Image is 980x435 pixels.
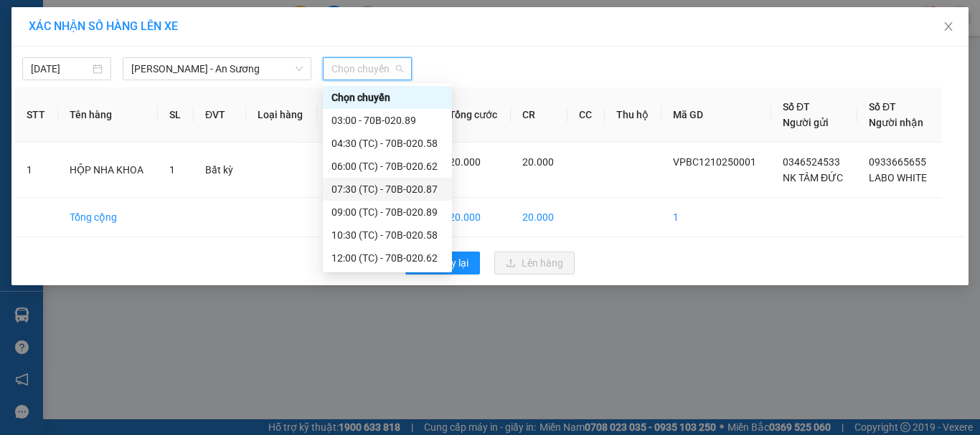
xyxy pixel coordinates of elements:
th: Thu hộ [605,87,662,143]
span: LABO WHITE [869,172,927,183]
th: Loại hàng [246,87,316,143]
th: CC [567,87,605,143]
span: [PERSON_NAME]: [4,92,151,101]
img: logo [5,9,69,72]
div: Chọn chuyến [331,90,443,105]
span: 01 Võ Văn Truyện, KP.1, Phường 2 [113,43,197,61]
span: 1 [169,164,175,176]
div: 07:30 (TC) - 70B-020.87 [331,181,443,197]
div: Chọn chuyến [323,86,452,109]
td: 1 [661,198,771,237]
div: 10:30 (TC) - 70B-020.58 [331,227,443,243]
span: Số ĐT [869,101,896,113]
td: 20.000 [511,198,567,237]
span: VPBC1210250001 [72,91,151,102]
span: 20.000 [449,156,481,168]
button: uploadLên hàng [494,252,575,274]
div: 12:00 (TC) - 70B-020.62 [331,250,443,266]
th: CR [511,87,567,143]
td: Tổng cộng [58,198,159,237]
span: ----------------------------------------- [39,77,176,89]
span: Châu Thành - An Sương [131,58,303,80]
span: Người nhận [869,117,923,128]
div: 03:00 - 70B-020.89 [331,113,443,128]
th: Ghi chú [317,87,377,143]
span: down [295,64,303,73]
th: Tổng cước [438,87,511,143]
div: 04:30 (TC) - 70B-020.58 [331,135,443,151]
span: Số ĐT [783,101,810,113]
span: NK TÂM ĐỨC [783,172,843,183]
span: 0346524533 [783,156,840,168]
span: 07:08:14 [DATE] [32,104,88,113]
span: Hotline: 19001152 [113,64,176,72]
button: Close [928,7,969,47]
div: 06:00 (TC) - 70B-020.62 [331,158,443,174]
th: ĐVT [194,87,246,143]
input: 12/10/2025 [31,61,90,77]
td: 1 [15,143,58,198]
th: Tên hàng [58,87,159,143]
span: VPBC1210250001 [673,156,756,168]
span: Bến xe [GEOGRAPHIC_DATA] [113,23,193,41]
span: 0933665655 [869,156,926,168]
td: Bất kỳ [194,143,246,198]
th: Mã GD [661,87,771,143]
span: Người gửi [783,117,829,128]
td: 20.000 [438,198,511,237]
div: 09:00 (TC) - 70B-020.89 [331,204,443,220]
th: STT [15,87,58,143]
strong: ĐỒNG PHƯỚC [113,8,197,20]
span: In ngày: [4,104,88,113]
span: Chọn chuyến [331,58,403,80]
span: close [943,21,954,32]
td: HỘP NHA KHOA [58,143,159,198]
span: 20.000 [522,156,554,168]
th: SL [158,87,194,143]
span: XÁC NHẬN SỐ HÀNG LÊN XE [29,19,178,33]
